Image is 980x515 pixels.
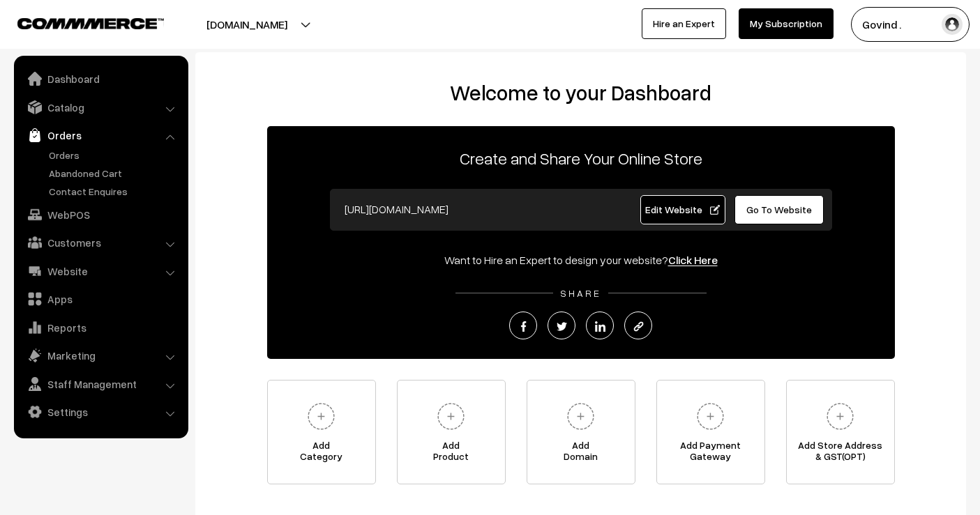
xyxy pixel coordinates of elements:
a: Go To Website [734,195,824,224]
a: Staff Management [17,371,183,397]
span: Add Product [398,440,505,468]
h2: Welcome to your Dashboard [209,80,952,105]
a: Marketing [17,343,183,368]
a: WebPOS [17,202,183,227]
a: Website [17,259,183,284]
span: Go To Website [746,203,812,215]
a: Add PaymentGateway [656,380,765,484]
img: user [942,14,963,35]
button: Govind . [851,7,970,42]
span: Add Payment Gateway [657,440,764,468]
img: plus.svg [821,397,859,436]
img: plus.svg [561,397,600,436]
img: plus.svg [302,397,340,436]
a: Reports [17,315,183,340]
a: Abandoned Cart [45,166,183,180]
a: Click Here [668,253,718,267]
a: Hire an Expert [642,8,726,39]
a: Customers [17,230,183,255]
a: Add Store Address& GST(OPT) [786,380,895,484]
a: Settings [17,399,183,424]
a: Catalog [17,95,183,120]
a: Orders [45,148,183,162]
span: SHARE [553,287,608,299]
span: Add Domain [527,440,635,468]
img: plus.svg [432,397,470,436]
img: plus.svg [691,397,730,436]
a: AddCategory [267,380,376,484]
a: Orders [17,123,183,148]
div: Want to Hire an Expert to design your website? [267,252,895,268]
span: Add Category [268,440,375,468]
span: Edit Website [645,203,720,215]
a: AddDomain [527,380,635,484]
a: Edit Website [640,195,725,224]
a: AddProduct [397,380,506,484]
p: Create and Share Your Online Store [267,146,895,171]
a: My Subscription [739,8,834,39]
img: COMMMERCE [17,18,164,29]
a: COMMMERCE [17,14,140,31]
a: Apps [17,286,183,312]
a: Contact Enquires [45,184,183,199]
a: Dashboard [17,66,183,91]
button: [DOMAIN_NAME] [158,7,336,42]
span: Add Store Address & GST(OPT) [787,440,894,468]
